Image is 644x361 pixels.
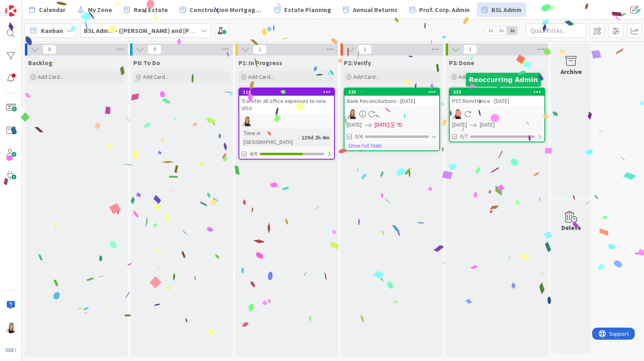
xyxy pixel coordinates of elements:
span: Real Estate [134,5,168,14]
div: DB [239,116,334,126]
span: 1 [358,45,372,54]
span: 0/4 [355,132,363,141]
span: 0/7 [460,132,468,141]
a: Prof. Corp. Admin [405,2,475,17]
span: Prof. Corp. Admin [419,5,470,14]
input: Quick Filter... [526,23,586,38]
span: [DATE] [480,121,495,129]
div: 330Bank Reconciliations - [DATE] [344,88,439,106]
span: Add Card... [38,73,63,80]
div: 353 [453,89,544,95]
b: BSL Admin - ([PERSON_NAME] and [PERSON_NAME]) [84,27,234,35]
a: 114Transfer all office expenses to new VISADBTime in [GEOGRAPHIC_DATA]:139d 2h 4m4/6 [238,88,335,160]
span: 4/6 [250,150,257,158]
img: DB [452,109,463,119]
button: Show Full Tasks [348,142,382,150]
div: Time in [GEOGRAPHIC_DATA] [242,129,298,146]
span: 0 [148,45,161,54]
a: Annual Returns [338,2,402,17]
span: Support [17,1,37,11]
span: Construction Mortgages - Draws [190,5,263,14]
div: Bank Reconciliations - [DATE] [344,96,439,106]
a: Estate Planning [270,2,336,17]
div: 114Transfer all office expenses to new VISA [239,88,334,113]
div: 353PST Remittance - [DATE] [450,88,544,106]
span: P1: In Progress [238,59,282,67]
div: 114 [243,89,334,95]
a: Real Estate [119,2,173,17]
div: Transfer all office expenses to new VISA [239,96,334,113]
span: : [298,133,300,142]
span: Backlog [28,59,53,67]
a: 353PST Remittance - [DATE]DB[DATE][DATE]0/7 [449,88,545,142]
img: Visit kanbanzone.com [5,5,16,16]
span: [DATE] [347,121,362,129]
span: Calendar [39,5,65,14]
span: 2x [496,27,507,35]
a: My Zone [73,2,117,17]
img: DB [242,116,252,126]
span: 1x [485,27,496,35]
span: P2: Verify [344,59,371,67]
span: Annual Returns [353,5,397,14]
div: 330 [348,89,439,95]
span: Add Card... [248,73,274,80]
div: 114 [239,88,334,96]
h5: Reoccurring Admin [469,76,538,84]
div: PST Remittance - [DATE] [450,96,544,106]
span: P3: Done [449,59,474,67]
a: Calendar [24,2,70,17]
span: BSL Admin [491,5,522,14]
div: 7D [396,121,402,129]
span: P0: To Do [133,59,160,67]
div: 330 [344,88,439,96]
span: My Zone [88,5,112,14]
span: Add Card... [353,73,379,80]
div: 353 [450,88,544,96]
span: 3x [507,27,518,35]
div: Archive [560,67,582,76]
span: [DATE] [452,121,467,129]
a: Construction Mortgages - Draws [175,2,267,17]
div: 139d 2h 4m [300,133,332,142]
a: BSL Admin [477,2,526,17]
div: DB [450,109,544,119]
span: Estate Planning [284,5,331,14]
span: 0 [43,45,56,54]
span: [DATE] [375,121,389,129]
img: DB [347,109,357,119]
span: Kanban [41,26,63,35]
div: DB [344,109,439,119]
span: 1 [253,45,267,54]
img: DB [5,322,16,333]
span: 1 [463,45,477,54]
span: Add Card... [459,73,484,80]
div: Delete [561,223,581,232]
span: Add Card... [143,73,169,80]
img: avatar [5,345,16,356]
a: 330Bank Reconciliations - [DATE]DB[DATE][DATE]7D0/4Show Full Tasks [344,88,440,151]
